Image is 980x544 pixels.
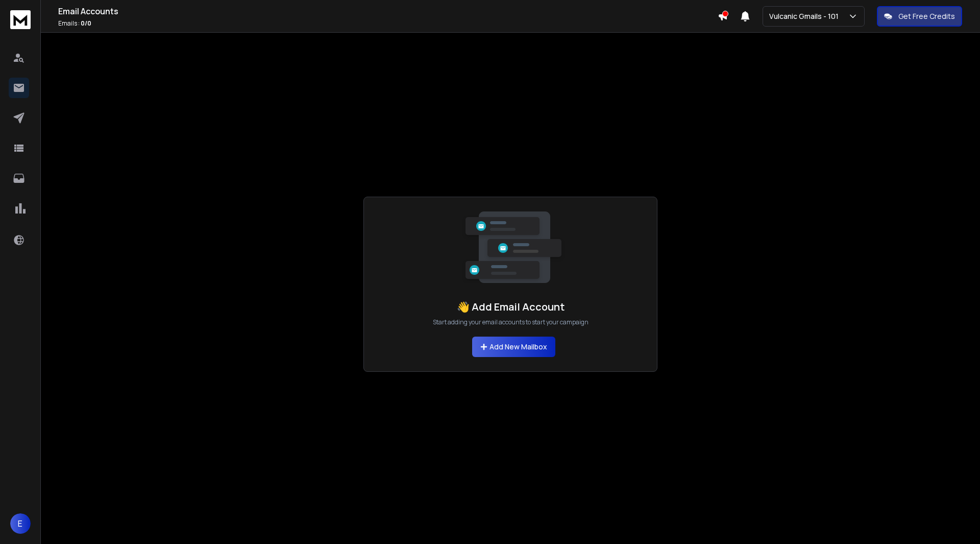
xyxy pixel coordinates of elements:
[81,19,91,28] span: 0 / 0
[10,513,31,534] button: E
[769,11,843,21] p: Vulcanic Gmails - 101
[433,318,589,326] p: Start adding your email accounts to start your campaign
[58,5,718,17] h1: Email Accounts
[10,10,31,29] img: logo
[457,300,565,314] h1: 👋 Add Email Account
[877,6,962,27] button: Get Free Credits
[472,337,555,357] button: Add New Mailbox
[898,11,955,21] p: Get Free Credits
[58,19,718,28] p: Emails :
